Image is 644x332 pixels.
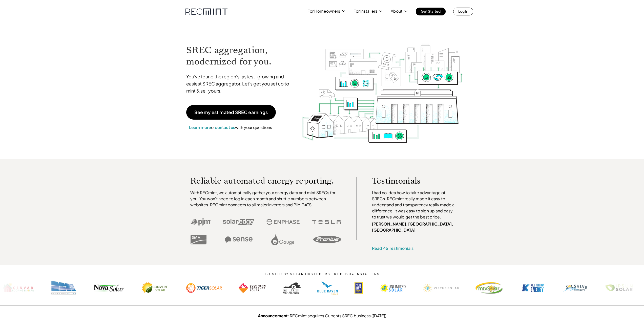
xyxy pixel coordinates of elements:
strong: Announcement [258,313,288,318]
p: Get Started [421,8,441,15]
p: [PERSON_NAME], [GEOGRAPHIC_DATA], [GEOGRAPHIC_DATA] [372,221,457,233]
a: Announcement: RECmint acquires Currents SREC business ([DATE]) [258,313,386,318]
a: Read 45 Testimonials [372,246,413,251]
h1: SREC aggregation, modernized for you. [186,45,294,67]
a: See my estimated SREC earnings [186,105,276,120]
p: You've found the region's fastest-growing and easiest SREC aggregator. Let's get you set up to mi... [186,73,294,94]
p: With RECmint, we automatically gather your energy data and mint SRECs for you. You won't need to ... [190,190,341,208]
p: or with your questions [186,124,275,131]
a: contact us [215,125,235,130]
p: Log In [458,8,468,15]
p: For Installers [354,8,377,15]
p: I had no idea how to take advantage of SRECs. RECmint really made it easy to understand and trans... [372,190,457,220]
img: RECmint value cycle [301,31,463,144]
p: About [391,8,402,15]
a: Learn more [189,125,211,130]
p: See my estimated SREC earnings [194,110,268,115]
p: Reliable automated energy reporting. [190,177,341,185]
a: Log In [453,8,473,15]
p: For Homeowners [307,8,340,15]
p: Testimonials [372,177,447,185]
a: Get Started [416,8,446,15]
p: TRUSTED BY SOLAR CUSTOMERS FROM 120+ INSTALLERS [249,272,395,276]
